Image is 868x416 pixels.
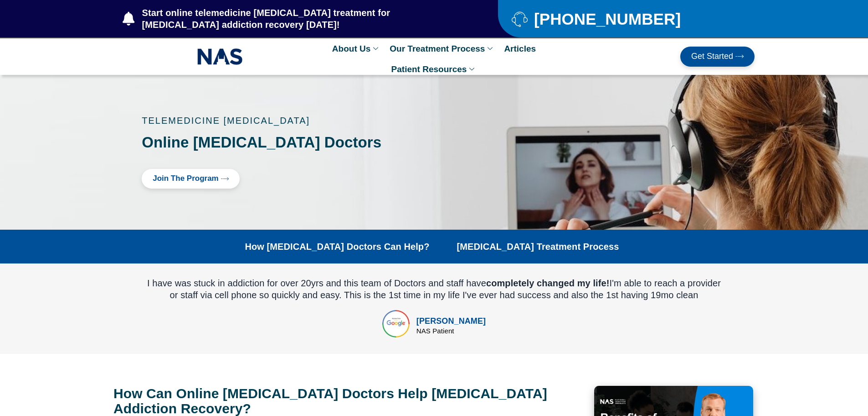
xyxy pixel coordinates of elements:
a: Get Started [680,47,755,67]
p: TELEMEDICINE [MEDICAL_DATA] [142,116,416,125]
h1: Online [MEDICAL_DATA] Doctors [142,134,416,151]
a: Join The Program [142,169,240,189]
a: Start online telemedicine [MEDICAL_DATA] treatment for [MEDICAL_DATA] addiction recovery [DATE]! [123,7,462,31]
a: Articles [499,38,540,59]
a: How [MEDICAL_DATA] Doctors Can Help? [245,241,429,252]
a: About Us [328,38,385,59]
div: NAS Patient [416,327,486,334]
img: NAS_email_signature-removebg-preview.png [197,46,243,67]
div: [PERSON_NAME] [416,315,486,327]
span: Get Started [691,52,733,61]
a: [PHONE_NUMBER] [512,11,732,27]
a: [MEDICAL_DATA] Treatment Process [457,241,619,252]
a: Our Treatment Process [385,38,499,59]
img: top rated online suboxone treatment for opioid addiction treatment in tennessee and texas [382,310,410,337]
span: Join The Program [153,174,219,183]
b: completely changed my life! [486,278,610,288]
span: [PHONE_NUMBER] [532,13,681,25]
h2: How Can Online [MEDICAL_DATA] Doctors Help [MEDICAL_DATA] Addiction Recovery? [113,386,590,416]
div: Click here to Join Suboxone Treatment Program with our Top Rated Online Suboxone Doctors [142,169,416,189]
a: Patient Resources [387,59,482,79]
div: I have was stuck in addiction for over 20yrs and this team of Doctors and staff have I'm able to ... [145,277,723,301]
span: Start online telemedicine [MEDICAL_DATA] treatment for [MEDICAL_DATA] addiction recovery [DATE]! [140,7,462,31]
